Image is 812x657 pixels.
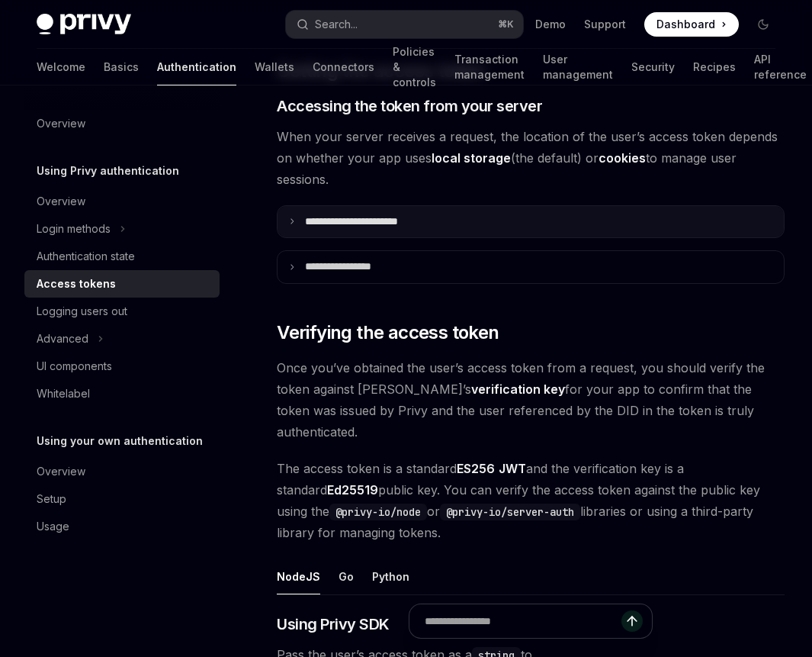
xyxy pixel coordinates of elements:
a: ES256 [457,461,495,477]
span: Dashboard [656,17,715,32]
div: Overview [37,462,85,481]
div: Whitelabel [37,385,90,403]
a: Transaction management [454,49,525,85]
a: Wallets [255,49,294,85]
a: Overview [24,188,220,215]
span: The access token is a standard and the verification key is a standard public key. You can verify ... [277,458,785,543]
a: User management [543,49,613,85]
div: Usage [37,517,69,536]
code: @privy-io/node [329,504,427,520]
a: Authentication state [24,243,220,270]
a: Usage [24,513,220,540]
div: UI components [37,357,112,375]
button: Toggle dark mode [751,12,775,37]
a: Whitelabel [24,380,220,407]
a: Overview [24,110,220,137]
button: NodeJS [277,559,320,594]
button: Search...⌘K [286,11,523,38]
a: Overview [24,458,220,485]
div: Overview [37,192,85,211]
a: Access tokens [24,270,220,298]
a: Logging users out [24,298,220,325]
a: Basics [104,49,139,85]
span: Accessing the token from your server [277,95,542,117]
a: Welcome [37,49,85,85]
span: When your server receives a request, the location of the user’s access token depends on whether y... [277,126,785,190]
a: API reference [754,49,807,85]
strong: cookies [599,150,646,166]
a: Dashboard [644,12,739,37]
strong: local storage [432,150,511,166]
div: Search... [315,15,358,34]
div: Overview [37,114,85,133]
img: dark logo [37,14,131,35]
h5: Using Privy authentication [37,162,179,180]
span: Verifying the access token [277,320,499,345]
div: Logging users out [37,302,127,320]
div: Login methods [37,220,111,238]
div: Setup [37,490,66,508]
span: ⌘ K [498,18,514,31]
a: Ed25519 [327,482,378,498]
button: Go [339,559,354,594]
a: Security [631,49,675,85]
a: Recipes [693,49,736,85]
a: Setup [24,485,220,513]
span: Once you’ve obtained the user’s access token from a request, you should verify the token against ... [277,357,785,443]
a: JWT [499,461,526,477]
h5: Using your own authentication [37,432,203,450]
div: Access tokens [37,275,116,293]
div: Authentication state [37,247,135,266]
a: Demo [535,17,566,32]
a: Support [584,17,626,32]
a: Policies & controls [393,49,436,85]
button: Send message [621,610,643,632]
div: Advanced [37,330,88,348]
a: Authentication [157,49,236,85]
code: @privy-io/server-auth [440,504,580,520]
a: Connectors [313,49,374,85]
button: Python [372,559,409,594]
a: UI components [24,353,220,380]
strong: verification key [471,382,565,397]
